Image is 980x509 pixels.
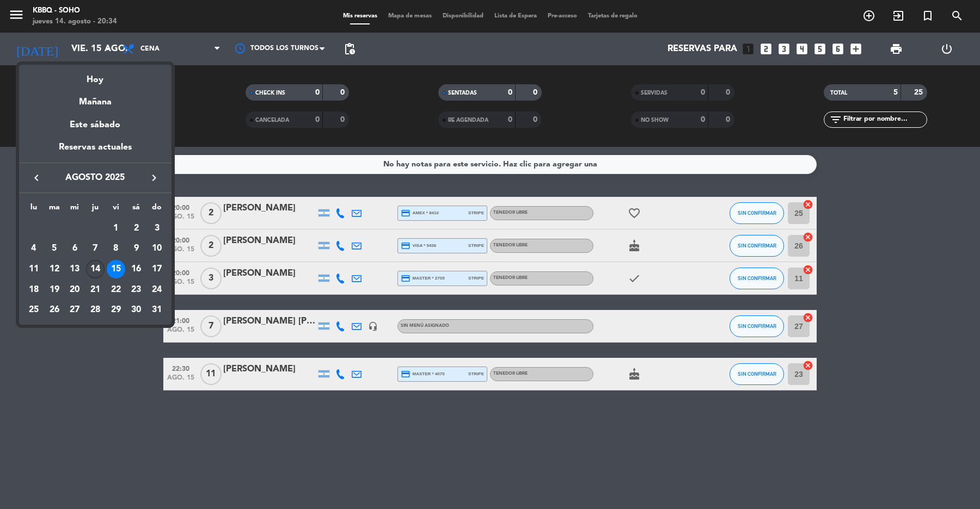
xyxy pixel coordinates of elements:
div: 24 [148,281,166,299]
button: keyboard_arrow_left [27,171,46,185]
div: 11 [24,260,43,278]
div: 10 [148,239,166,258]
td: 3 de agosto de 2025 [146,218,167,239]
td: 22 de agosto de 2025 [106,280,126,300]
div: 31 [148,301,166,319]
td: 30 de agosto de 2025 [126,300,147,321]
div: 8 [107,239,125,258]
td: 23 de agosto de 2025 [126,280,147,300]
div: 1 [107,219,125,238]
td: 25 de agosto de 2025 [23,300,44,321]
i: keyboard_arrow_left [30,171,43,184]
td: 14 de agosto de 2025 [85,259,106,280]
div: 19 [45,281,64,299]
td: 17 de agosto de 2025 [146,259,167,280]
div: 27 [65,301,84,319]
div: 28 [86,301,105,319]
td: 26 de agosto de 2025 [44,300,65,321]
div: 23 [127,281,145,299]
div: 14 [86,260,105,278]
td: 21 de agosto de 2025 [85,280,106,300]
th: martes [44,201,65,218]
button: keyboard_arrow_right [144,171,164,185]
div: 25 [24,301,43,319]
td: 11 de agosto de 2025 [23,259,44,280]
div: 3 [148,219,166,238]
div: 2 [127,219,145,238]
td: 15 de agosto de 2025 [106,259,126,280]
div: 4 [24,239,43,258]
td: 18 de agosto de 2025 [23,280,44,300]
i: keyboard_arrow_right [148,171,161,184]
div: Mañana [19,87,171,109]
td: 5 de agosto de 2025 [44,238,65,259]
div: Hoy [19,65,171,87]
td: 28 de agosto de 2025 [85,300,106,321]
td: 19 de agosto de 2025 [44,280,65,300]
div: 29 [107,301,125,319]
td: 27 de agosto de 2025 [64,300,85,321]
td: 10 de agosto de 2025 [146,238,167,259]
div: 26 [45,301,64,319]
th: jueves [85,201,106,218]
div: 15 [107,260,125,278]
th: miércoles [64,201,85,218]
td: 6 de agosto de 2025 [64,238,85,259]
span: agosto 2025 [46,171,144,185]
div: 22 [107,281,125,299]
th: domingo [146,201,167,218]
td: 13 de agosto de 2025 [64,259,85,280]
th: sábado [126,201,147,218]
td: 31 de agosto de 2025 [146,300,167,321]
th: lunes [23,201,44,218]
td: 29 de agosto de 2025 [106,300,126,321]
div: Reservas actuales [19,140,171,163]
div: Este sábado [19,110,171,140]
td: 2 de agosto de 2025 [126,218,147,239]
div: 21 [86,281,105,299]
div: 9 [127,239,145,258]
td: 8 de agosto de 2025 [106,238,126,259]
td: 1 de agosto de 2025 [106,218,126,239]
div: 16 [127,260,145,278]
div: 18 [24,281,43,299]
div: 7 [86,239,105,258]
div: 12 [45,260,64,278]
td: AGO. [23,218,106,239]
td: 4 de agosto de 2025 [23,238,44,259]
td: 24 de agosto de 2025 [146,280,167,300]
div: 17 [148,260,166,278]
div: 6 [65,239,84,258]
div: 5 [45,239,64,258]
td: 20 de agosto de 2025 [64,280,85,300]
td: 16 de agosto de 2025 [126,259,147,280]
td: 7 de agosto de 2025 [85,238,106,259]
th: viernes [106,201,126,218]
td: 9 de agosto de 2025 [126,238,147,259]
div: 20 [65,281,84,299]
div: 13 [65,260,84,278]
div: 30 [127,301,145,319]
td: 12 de agosto de 2025 [44,259,65,280]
